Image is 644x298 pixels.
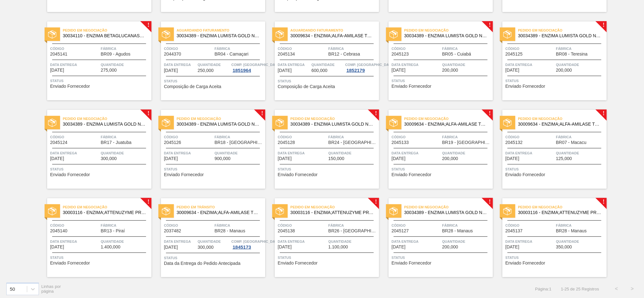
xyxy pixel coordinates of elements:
div: 1852179 [345,68,366,73]
span: Quantidade [442,150,491,156]
a: !statusPedido em Negociação30003116 - ENZIMA;ATTENUZYME PRO;NOVOZYMES;Código2045138FábricaBR26 - ... [265,198,379,277]
span: Data entrega [506,150,555,156]
span: Fábrica [442,45,491,52]
div: 1845173 [231,245,252,250]
span: Fábrica [215,222,264,229]
a: Comp. [GEOGRAPHIC_DATA]1852179 [345,62,377,73]
img: status [162,207,170,215]
span: 18/10/2025 [278,156,292,161]
a: statusPedido em Trânsito30009634 - ENZIMA;ALFA-AMILASE TERMOESTÁVEL;TERMAMYCódigo2037482FábricaBR... [151,198,265,277]
span: BR05 - Cuiabá [442,52,471,57]
span: Status [506,166,605,172]
span: Código [164,134,213,140]
span: 2045123 [392,52,409,57]
span: 20/10/2025 [392,156,406,161]
span: Pedido em Negociação [177,116,265,122]
span: 18/10/2025 [50,156,64,161]
span: 2045132 [506,140,523,145]
a: !statusPedido em Negociação30034110 - ENZIMA BETAGLUCANASE ULTRAFLO PRIMECódigo2045141FábricaBR09... [38,21,151,100]
span: 22/10/2025 [50,245,64,249]
span: Data entrega [506,238,555,245]
span: BR17 - Juatuba [101,140,132,145]
span: BR26 - Uberlândia [328,229,377,233]
span: Composição de Carga Aceita [164,84,221,89]
span: 30003116 - ENZIMA;ATTENUZYME PRO;NOVOZYMES; [63,210,146,215]
span: Quantidade [328,150,377,156]
a: !statusPedido em Negociação30034389 - ENZIMA LUMISTA GOLD NOVONESIS 25KGCódigo2045125FábricaBR08 ... [493,21,607,100]
span: 200,000 [556,68,572,73]
span: Quantidade [556,62,605,68]
span: Enviado Fornecedor [506,261,545,265]
span: 150,000 [328,156,345,161]
span: BR24 - Ponta Grossa [328,140,377,145]
span: 250,000 [198,68,214,73]
span: Quantidade [328,238,377,245]
span: Fábrica [556,222,605,229]
span: Código [50,45,99,52]
span: 275,000 [101,68,117,73]
span: Status [278,166,377,172]
span: Fábrica [556,45,605,52]
span: Código [392,134,441,140]
span: 2037482 [164,229,181,233]
span: Código [392,222,441,229]
span: Data entrega [278,238,327,245]
span: Enviado Fornecedor [506,84,545,89]
span: Comp. Carga [231,62,280,68]
span: Quantidade [198,238,230,245]
span: Status [164,78,264,84]
span: Pedido em Trânsito [177,204,265,210]
span: Comp. Carga [231,238,280,245]
span: BR13 - Piraí [101,229,125,233]
span: Pedido em Negociação [518,116,607,122]
span: Data entrega [164,238,196,245]
span: Quantidade [311,62,344,68]
span: 30/10/2025 [278,245,292,249]
span: Data entrega [164,62,196,68]
span: Código [278,134,327,140]
img: status [503,30,512,39]
span: Código [506,134,555,140]
span: BR08 - Teresina [556,52,588,57]
span: 30003116 - ENZIMA;ATTENUZYME PRO;NOVOZYMES; [291,210,374,215]
span: 30034389 - ENZIMA LUMISTA GOLD NOVONESIS 25KG [404,210,488,215]
a: !statusPedido em Negociação30009634 - ENZIMA;ALFA-AMILASE TERMOESTÁVEL;TERMAMYCódigo2045132Fábric... [493,110,607,189]
span: Fábrica [328,45,377,52]
span: Enviado Fornecedor [506,172,545,177]
span: 30003116 - ENZIMA;ATTENUZYME PRO;NOVOZYMES; [518,210,602,215]
span: Enviado Fornecedor [164,172,204,177]
span: Composição de Carga Aceita [278,84,335,89]
a: !statusPedido em Negociação30003116 - ENZIMA;ATTENUZYME PRO;NOVOZYMES;Código2045140FábricaBR13 - ... [38,198,151,277]
span: Comp. Carga [345,62,394,68]
span: Enviado Fornecedor [50,172,90,177]
span: Pedido em Negociação [291,204,379,210]
span: Data entrega [506,62,555,68]
span: 18/10/2025 [278,68,292,73]
span: Aguardando Faturamento [291,27,379,33]
span: 350,000 [556,245,572,249]
span: BR12 - Cebrasa [328,52,360,57]
span: 18/10/2025 [506,68,519,73]
span: Data entrega [50,238,99,245]
span: 2045137 [506,229,523,233]
span: BR19 - Nova Rio [442,140,491,145]
img: status [48,30,56,39]
span: 2045126 [164,140,181,145]
span: Código [506,45,555,52]
span: Quantidade [556,238,605,245]
span: Código [50,134,99,140]
span: 1.100,000 [328,245,348,249]
span: Data entrega [50,150,99,156]
img: status [48,207,56,215]
span: 1 - 25 de 25 Registros [561,287,599,291]
div: 50 [10,286,15,292]
span: Status [50,78,150,84]
span: Código [278,222,327,229]
a: Comp. [GEOGRAPHIC_DATA]1851964 [231,62,264,73]
a: !statusPedido em Negociação30034389 - ENZIMA LUMISTA GOLD NOVONESIS 25KGCódigo2045126FábricaBR18 ... [151,110,265,189]
span: Fábrica [215,45,264,52]
span: Quantidade [215,150,264,156]
span: BR28 - Manaus [215,229,245,233]
span: Status [278,78,377,84]
span: Código [278,45,327,52]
